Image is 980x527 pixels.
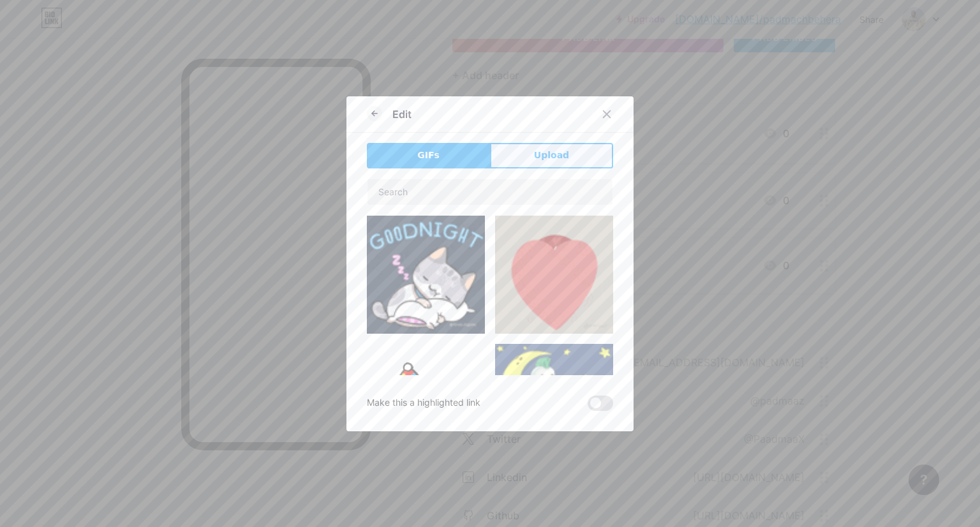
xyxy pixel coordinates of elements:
[367,179,612,205] input: Search
[367,143,490,168] button: GIFs
[490,143,613,168] button: Upload
[367,396,480,411] div: Make this a highlighted link
[495,216,613,334] img: Gihpy
[534,149,569,162] span: Upload
[367,216,485,334] img: Gihpy
[495,344,613,462] img: Gihpy
[367,344,485,462] img: Gihpy
[392,107,412,122] div: Edit
[417,149,440,162] span: GIFs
